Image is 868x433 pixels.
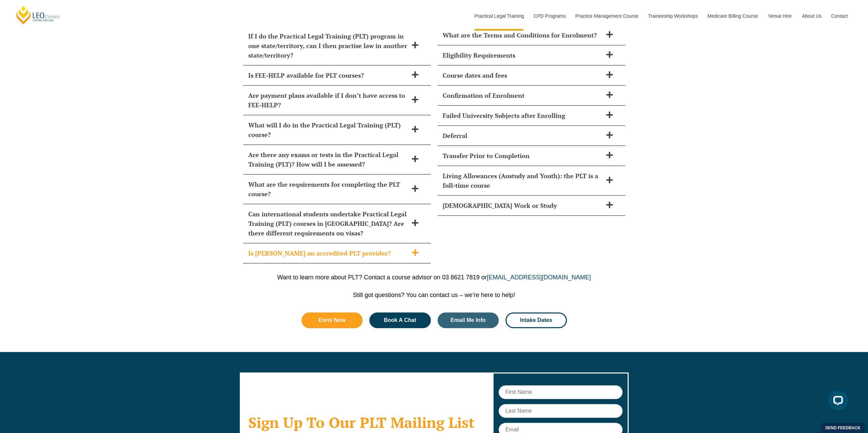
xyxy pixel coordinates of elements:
a: Practical Legal Training [469,1,529,31]
h2: Are payment plans available if I don’t have access to FEE-HELP? [248,91,408,110]
a: Practice Management Course [570,1,643,31]
h2: If I do the Practical Legal Training (PLT) program in one state/territory, can I then practise la... [248,31,408,60]
a: Enrol Now [301,312,363,328]
p: Want to learn more about PLT? Contact a course advisor on 03 8621 7819 or [240,274,629,281]
h2: Sign Up To Our PLT Mailing List [248,414,484,431]
a: Medicare Billing Course [702,1,763,31]
span: Book A Chat [384,318,416,323]
h2: Course dates and fees [443,71,602,80]
h2: What are the requirements for completing the PLT course? [248,180,408,199]
h2: Deferral [443,131,602,140]
h2: Transfer Prior to Completion [443,151,602,160]
h2: [DEMOGRAPHIC_DATA] Work or Study [443,201,602,210]
span: Intake Dates [520,318,552,323]
h2: What are the Terms and Conditions for Enrolment? [443,30,602,40]
h2: What will I do in the Practical Legal Training (PLT) course? [248,120,408,139]
a: Intake Dates [505,312,567,328]
span: Email Me Info [451,318,486,323]
a: About Us [797,1,826,31]
input: First Name [499,385,622,399]
h2: Is FEE-HELP available for PLT courses? [248,71,408,80]
h2: Can international students undertake Practical Legal Training (PLT) courses in [GEOGRAPHIC_DATA]?... [248,209,408,238]
a: Book A Chat [369,312,431,328]
a: [EMAIL_ADDRESS][DOMAIN_NAME] [487,274,591,281]
h2: Confirmation of Enrolment [443,91,602,100]
h2: Are there any exams or tests in the Practical Legal Training (PLT)? How will I be assessed? [248,150,408,169]
h2: Living Allowances (Austudy and Youth): the PLT is a full-time course [443,171,602,190]
input: Last Name [499,404,622,418]
a: Contact [826,1,853,31]
h2: Eligibility Requirements [443,50,602,60]
iframe: LiveChat chat widget [822,387,851,416]
a: Traineeship Workshops [643,1,702,31]
span: Enrol Now [319,318,345,323]
a: CPD Programs [528,1,570,31]
a: Email Me Info [438,312,499,328]
h2: Failed University Subjects after Enrolling [443,111,602,120]
a: Venue Hire [763,1,797,31]
p: Still got questions? You can contact us – we’re here to help! [240,291,629,299]
a: [PERSON_NAME] Centre for Law [15,5,61,25]
h2: Is [PERSON_NAME] an accredited PLT provider? [248,248,408,258]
